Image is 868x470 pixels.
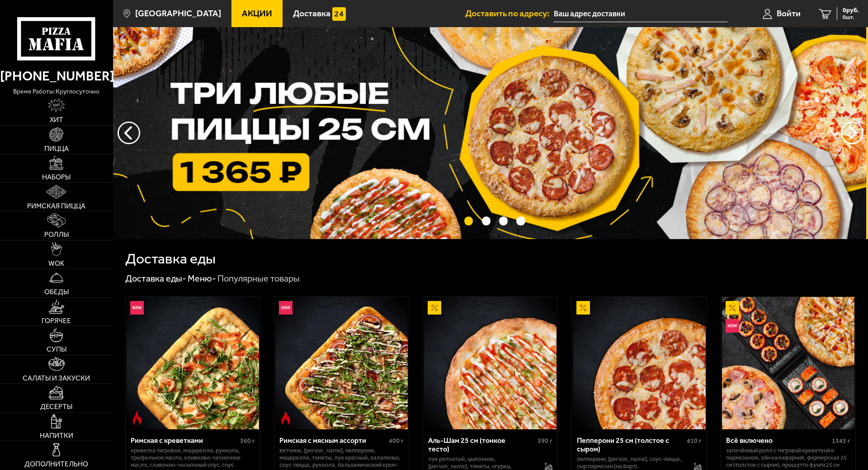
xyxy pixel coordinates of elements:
[464,216,473,225] button: точки переключения
[577,436,684,453] div: Пепперони 25 см (толстое с сыром)
[42,317,71,324] span: Горячее
[47,346,66,353] span: Супы
[127,297,259,429] img: Римская с креветками
[389,437,404,445] span: 400 г
[687,437,702,445] span: 410 г
[482,216,491,225] button: точки переключения
[577,456,684,470] p: пепперони, [PERSON_NAME], соус-пицца, сыр пармезан (на борт).
[40,432,73,439] span: Напитки
[832,437,850,445] span: 1345 г
[217,273,300,284] div: Популярные товары
[777,9,801,18] span: Войти
[726,301,739,315] img: Акционный
[23,375,90,382] span: Салаты и закуски
[275,297,408,429] img: Римская с мясным ассорти
[722,297,854,429] img: Всё включено
[48,260,64,267] span: WOK
[554,5,727,22] input: Ваш адрес доставки
[130,411,144,425] img: Острое блюдо
[423,297,557,429] a: АкционныйАль-Шам 25 см (тонкое тесто)
[721,297,855,429] a: АкционныйНовинкаВсё включено
[841,122,863,144] button: предыдущий
[125,251,216,266] h1: Доставка еды
[40,403,72,410] span: Десерты
[279,436,387,445] div: Римская с мясным ассорти
[576,301,590,315] img: Акционный
[125,273,186,284] a: Доставка еды-
[332,7,346,21] img: 15daf4d41897b9f0e9f617042186c801.svg
[726,436,830,445] div: Всё включено
[27,202,85,210] span: Римская пицца
[572,297,706,429] a: АкционныйПепперони 25 см (толстое с сыром)
[279,301,292,315] img: Новинка
[50,116,63,123] span: Хит
[126,297,260,429] a: НовинкаОстрое блюдоРимская с креветками
[843,14,859,20] span: 0 шт.
[44,145,69,152] span: Пицца
[274,297,409,429] a: НовинкаОстрое блюдоРимская с мясным ассорти
[538,437,552,445] span: 390 г
[240,437,255,445] span: 360 г
[188,273,216,284] a: Меню-
[465,9,554,18] span: Доставить по адресу:
[242,9,272,18] span: Акции
[293,9,330,18] span: Доставка
[24,461,88,468] span: Дополнительно
[843,7,859,14] span: 0 руб.
[130,301,144,315] img: Новинка
[424,297,557,429] img: Аль-Шам 25 см (тонкое тесто)
[428,301,441,315] img: Акционный
[516,216,525,225] button: точки переключения
[499,216,508,225] button: точки переключения
[131,436,238,445] div: Римская с креветками
[573,297,706,429] img: Пепперони 25 см (толстое с сыром)
[44,288,69,296] span: Обеды
[428,436,535,453] div: Аль-Шам 25 см (тонкое тесто)
[118,122,140,144] button: следующий
[42,174,71,181] span: Наборы
[279,411,292,425] img: Острое блюдо
[135,9,221,18] span: [GEOGRAPHIC_DATA]
[726,319,739,333] img: Новинка
[44,231,69,238] span: Роллы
